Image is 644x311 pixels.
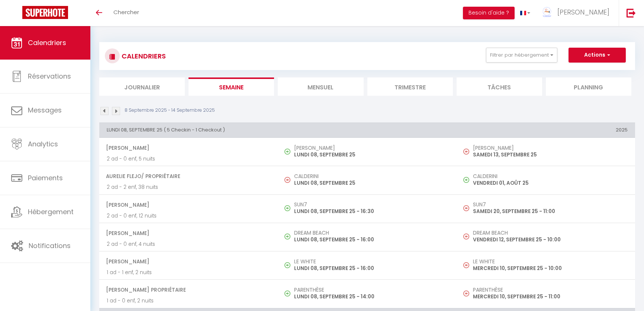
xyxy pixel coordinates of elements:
[294,230,449,236] h5: DREAM BEACH
[486,48,557,63] button: Filtrer par hébergement
[463,177,469,183] img: NO IMAGE
[29,241,71,250] span: Notifications
[473,201,628,207] h5: SUN7
[28,72,71,81] span: Réservations
[22,6,68,19] img: Super Booking
[278,77,363,96] li: Mensuel
[367,77,453,96] li: Trimestre
[473,207,628,215] p: SAMEDI 20, SEPTEMBRE 25 - 11:00
[557,7,609,17] span: [PERSON_NAME]
[463,291,469,296] img: NO IMAGE
[106,198,270,212] span: [PERSON_NAME]
[28,105,62,115] span: Messages
[541,7,553,18] img: ...
[473,264,628,272] p: MERCREDI 10, SEPTEMBRE 25 - 10:00
[106,141,270,155] span: [PERSON_NAME]
[28,139,58,149] span: Analytics
[106,254,270,269] span: [PERSON_NAME]
[120,48,166,64] h3: CALENDRIERS
[473,173,628,179] h5: CALDERINI
[473,293,628,301] p: MERCREDI 10, SEPTEMBRE 25 - 11:00
[546,77,631,96] li: Planning
[294,179,449,187] p: LUNDI 08, SEPTEMBRE 25
[107,183,270,191] p: 2 ad - 2 enf, 38 nuits
[473,151,628,159] p: SAMEDI 13, SEPTEMBRE 25
[457,77,542,96] li: Tâches
[107,240,270,248] p: 2 ad - 0 enf, 4 nuits
[294,201,449,207] h5: SUN7
[28,38,66,47] span: Calendriers
[28,207,74,216] span: Hébergement
[294,151,449,159] p: LUNDI 08, SEPTEMBRE 25
[463,149,469,155] img: NO IMAGE
[627,8,636,18] img: logout
[473,287,628,293] h5: PARENTHÈSE
[473,258,628,264] h5: LE WHITE
[294,236,449,244] p: LUNDI 08, SEPTEMBRE 25 - 16:00
[294,258,449,264] h5: LE WHITE
[284,177,290,183] img: NO IMAGE
[463,7,515,19] button: Besoin d'aide ?
[569,48,626,63] button: Actions
[473,179,628,187] p: VENDREDI 01, AOÛT 25
[473,230,628,236] h5: DREAM BEACH
[457,123,635,137] th: 2025
[294,173,449,179] h5: CALDERINI
[189,77,274,96] li: Semaine
[107,155,270,163] p: 2 ad - 0 enf, 5 nuits
[294,287,449,293] h5: PARENTHÈSE
[463,234,469,239] img: NO IMAGE
[107,212,270,220] p: 2 ad - 0 enf, 12 nuits
[99,123,457,137] th: LUNDI 08, SEPTEMBRE 25 ( 5 Checkin - 1 Checkout )
[294,264,449,272] p: LUNDI 08, SEPTEMBRE 25 - 16:00
[99,77,185,96] li: Journalier
[294,207,449,215] p: LUNDI 08, SEPTEMBRE 25 - 16:30
[463,262,469,268] img: NO IMAGE
[106,283,270,297] span: [PERSON_NAME] propriétaire
[463,205,469,211] img: NO IMAGE
[473,145,628,151] h5: [PERSON_NAME]
[106,226,270,240] span: [PERSON_NAME]
[107,297,270,305] p: 1 ad - 0 enf, 2 nuits
[28,173,63,183] span: Paiements
[106,169,270,183] span: Aurelie Flejo/ Propriétaire
[113,8,139,16] span: Chercher
[125,107,215,114] p: 8 Septembre 2025 - 14 Septembre 2025
[473,236,628,244] p: VENDREDI 12, SEPTEMBRE 25 - 10:00
[294,145,449,151] h5: [PERSON_NAME]
[107,269,270,276] p: 1 ad - 1 enf, 2 nuits
[294,293,449,301] p: LUNDI 08, SEPTEMBRE 25 - 14:00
